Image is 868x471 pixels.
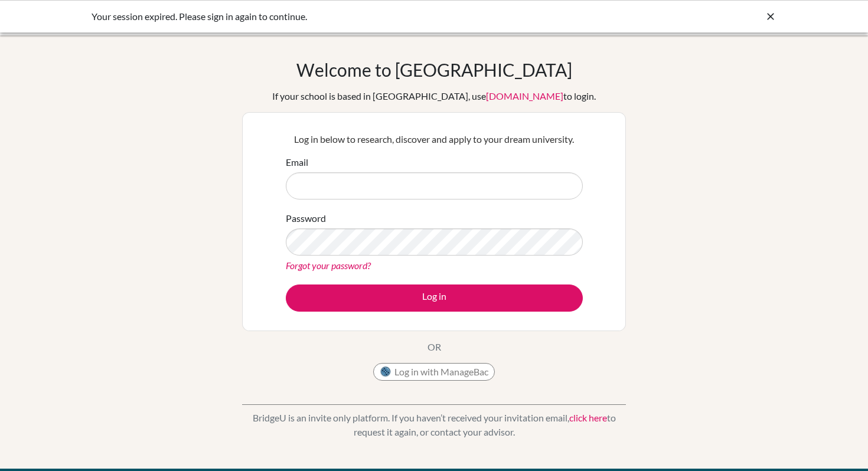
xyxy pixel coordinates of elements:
[286,132,583,146] p: Log in below to research, discover and apply to your dream university.
[286,211,326,225] label: Password
[486,90,563,102] a: [DOMAIN_NAME]
[373,363,495,381] button: Log in with ManageBac
[92,9,599,24] div: Your session expired. Please sign in again to continue.
[428,340,441,354] p: OR
[242,411,626,439] p: BridgeU is an invite only platform. If you haven’t received your invitation email, to request it ...
[569,412,607,423] a: click here
[286,155,308,169] label: Email
[296,59,572,80] h1: Welcome to [GEOGRAPHIC_DATA]
[286,260,371,271] a: Forgot your password?
[272,89,596,103] div: If your school is based in [GEOGRAPHIC_DATA], use to login.
[286,284,583,312] button: Log in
